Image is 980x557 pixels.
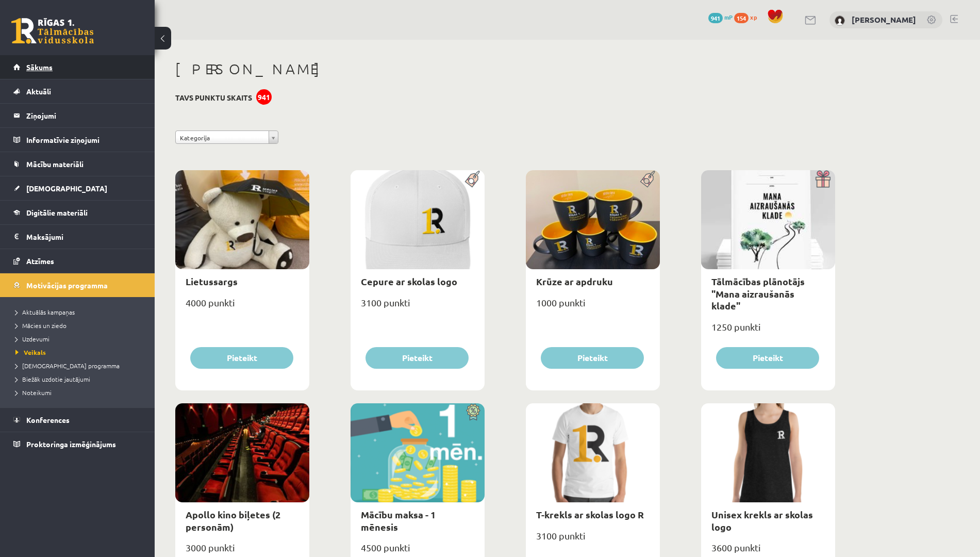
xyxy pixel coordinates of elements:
a: Ziņojumi [13,104,142,127]
img: Populāra prece [637,170,660,188]
a: Informatīvie ziņojumi [13,128,142,152]
span: mP [724,13,733,21]
h1: [PERSON_NAME] [175,60,835,78]
div: 941 [256,89,272,105]
div: 3100 punkti [351,294,485,320]
span: Mācies un ziedo [15,321,67,330]
img: Gustavs Skreija [835,15,845,26]
legend: Maksājumi [26,225,142,249]
span: [DEMOGRAPHIC_DATA] programma [15,362,120,370]
a: Noteikumi [15,388,144,397]
a: Biežāk uzdotie jautājumi [15,374,144,384]
a: Cepure ar skolas logo [361,275,457,287]
div: 4000 punkti [175,294,309,320]
a: Mācību materiāli [13,152,142,176]
legend: Ziņojumi [26,104,142,127]
div: 1000 punkti [526,294,660,320]
span: Aktuālās kampaņas [15,308,75,316]
a: Krūze ar apdruku [536,275,613,287]
span: [DEMOGRAPHIC_DATA] [26,184,107,193]
span: Atzīmes [26,256,54,266]
img: Populāra prece [461,170,485,188]
a: Uzdevumi [15,334,144,343]
a: Atzīmes [13,249,142,273]
span: 154 [734,13,749,23]
a: Apollo kino biļetes (2 personām) [186,509,280,532]
a: Rīgas 1. Tālmācības vidusskola [11,18,94,44]
a: 154 xp [734,13,762,21]
span: Uzdevumi [15,335,49,343]
h3: Tavs punktu skaits [175,93,252,102]
span: Konferences [26,415,70,424]
a: Aktuāli [13,79,142,103]
a: Lietussargs [186,275,238,287]
a: Unisex krekls ar skolas logo [711,509,813,532]
span: Sākums [26,62,53,72]
button: Pieteikt [190,347,293,369]
a: [DEMOGRAPHIC_DATA] [13,176,142,200]
span: Biežāk uzdotie jautājumi [15,375,90,383]
a: Kategorija [175,130,278,144]
a: Motivācijas programma [13,273,142,297]
span: Aktuāli [26,87,51,96]
legend: Informatīvie ziņojumi [26,128,142,152]
span: 941 [708,13,723,23]
a: T-krekls ar skolas logo R [536,509,644,520]
span: Noteikumi [15,388,52,397]
button: Pieteikt [716,347,819,369]
a: Mācies un ziedo [15,321,144,330]
span: Veikals [15,348,46,356]
span: xp [750,13,757,21]
a: Maksājumi [13,225,142,249]
a: Aktuālās kampaņas [15,307,144,317]
span: Motivācijas programma [26,281,108,290]
span: Mācību materiāli [26,159,84,169]
a: 941 mP [708,13,733,21]
a: Mācību maksa - 1 mēnesis [361,509,436,532]
a: [DEMOGRAPHIC_DATA] programma [15,361,144,370]
img: Dāvana ar pārsteigumu [812,170,835,188]
a: Konferences [13,408,142,432]
a: Veikals [15,348,144,357]
a: Sākums [13,55,142,79]
button: Pieteikt [541,347,644,369]
span: Digitālie materiāli [26,208,88,217]
span: Kategorija [180,131,264,144]
button: Pieteikt [366,347,469,369]
div: 1250 punkti [701,318,835,344]
a: Tālmācības plānotājs "Mana aizraušanās klade" [711,275,805,312]
a: [PERSON_NAME] [852,14,916,25]
span: Proktoringa izmēģinājums [26,439,116,449]
img: Atlaide [461,403,485,421]
a: Digitālie materiāli [13,201,142,224]
div: 3100 punkti [526,527,660,553]
a: Proktoringa izmēģinājums [13,432,142,456]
